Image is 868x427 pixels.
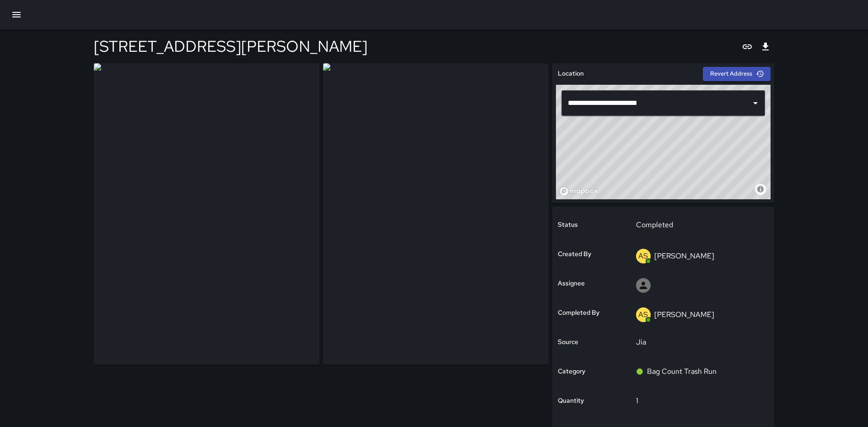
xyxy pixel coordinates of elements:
button: Open [749,97,762,109]
p: AS [638,251,648,262]
h6: Assignee [558,279,585,289]
h6: Status [558,220,578,230]
p: [PERSON_NAME] [654,310,714,319]
h6: Source [558,337,578,347]
p: AS [638,309,648,320]
h4: [STREET_ADDRESS][PERSON_NAME] [94,37,367,56]
h6: Created By [558,249,591,259]
p: Completed [636,219,763,230]
h6: Category [558,367,585,377]
p: Bag Count Trash Run [647,366,717,377]
button: Copy link [738,38,756,56]
h6: Location [558,69,584,79]
h6: Quantity [558,396,584,406]
button: Export [756,38,775,56]
p: 1 [636,395,763,406]
img: request_images%2Ff947a360-77ab-11f0-b39a-b946355cdab9 [94,63,319,365]
img: request_images%2Ffaa7f6b0-77ab-11f0-b39a-b946355cdab9 [323,63,549,365]
p: Jia [636,337,763,348]
p: [PERSON_NAME] [654,251,714,261]
h6: Completed By [558,308,599,318]
button: Revert Address [703,67,771,81]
